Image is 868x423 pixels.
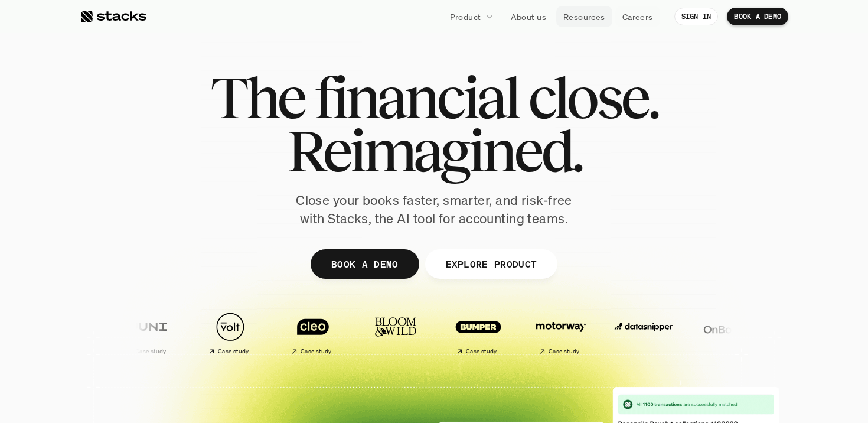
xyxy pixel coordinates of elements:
a: BOOK A DEMO [727,8,788,25]
h2: Case study [465,348,496,355]
a: SIGN IN [674,8,719,25]
h2: Case study [299,348,331,355]
p: BOOK A DEMO [734,12,781,21]
a: Case study [521,306,598,360]
p: Careers [622,11,653,23]
h2: Case study [547,348,579,355]
a: Case study [108,306,185,360]
a: Case study [273,306,350,360]
p: SIGN IN [681,12,712,21]
h2: Case study [217,348,248,355]
a: Case study [439,306,515,360]
span: close. [528,71,658,124]
p: About us [511,11,546,23]
a: BOOK A DEMO [311,249,419,279]
p: EXPLORE PRODUCT [445,255,537,272]
a: Privacy Policy [139,225,191,233]
a: Resources [556,6,612,27]
span: Reimagined. [287,124,582,177]
p: Resources [563,11,605,23]
a: About us [504,6,553,27]
a: EXPLORE PRODUCT [425,249,557,279]
p: Product [450,11,481,23]
span: financial [314,71,518,124]
span: The [210,71,304,124]
p: BOOK A DEMO [331,255,399,272]
a: Case study [191,306,267,360]
a: Careers [615,6,660,27]
p: Close your books faster, smarter, and risk-free with Stacks, the AI tool for accounting teams. [286,191,582,228]
h2: Case study [134,348,165,355]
